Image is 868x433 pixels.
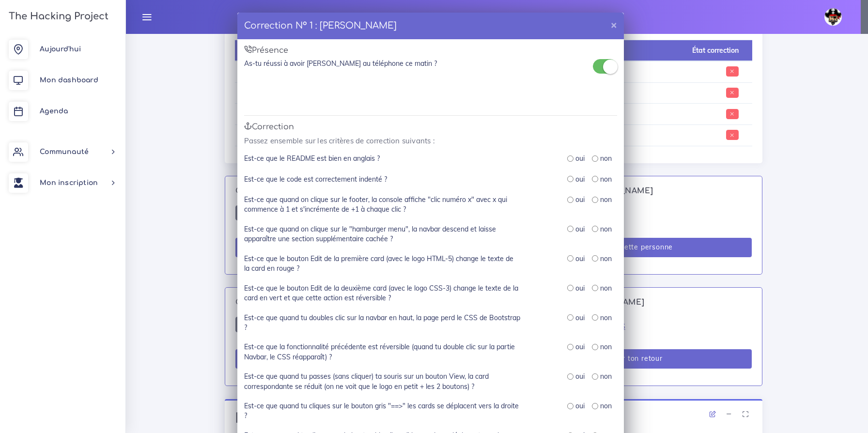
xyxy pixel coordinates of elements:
[575,313,585,323] label: oui
[244,174,387,184] label: Est-ce que le code est correctement indenté ?
[600,254,612,263] label: non
[600,174,612,184] label: non
[600,401,612,411] label: non
[244,371,520,391] label: Est-ce que quand tu passes (sans cliquer) ta souris sur un bouton View, la card correspondante se...
[600,371,612,381] label: non
[575,154,585,163] label: oui
[244,46,617,55] h5: Présence
[244,224,520,244] label: Est-ce que quand on clique sur le "hamburger menu", la navbar descend et laisse apparaître une se...
[600,195,612,204] label: non
[244,195,520,215] label: Est-ce que quand on clique sur le footer, la console affiche "clic numéro x" avec x qui commence ...
[575,224,585,234] label: oui
[575,174,585,184] label: oui
[575,254,585,263] label: oui
[575,283,585,293] label: oui
[244,135,617,147] p: Passez ensemble sur les critères de correction suivants :
[244,342,520,362] label: Est-ce que la fonctionnalité précédente est réversible (quand tu double clic sur la partie Navbar...
[600,224,612,234] label: non
[244,254,520,274] label: Est-ce que le bouton Edit de la première card (avec le logo HTML-5) change le texte de la card en...
[575,371,585,381] label: oui
[575,401,585,411] label: oui
[604,13,624,36] button: ×
[244,154,380,163] label: Est-ce que le README est bien en anglais ?
[244,123,617,132] h5: Correction
[244,19,397,32] h4: Correction N° 1 : [PERSON_NAME]
[575,195,585,204] label: oui
[600,342,612,352] label: non
[244,59,437,68] label: As-tu réussi à avoir [PERSON_NAME] au téléphone ce matin ?
[600,154,612,163] label: non
[575,342,585,352] label: oui
[244,283,520,303] label: Est-ce que le bouton Edit de la deuxième card (avec le logo CSS-3) change le texte de la card en ...
[600,283,612,293] label: non
[244,401,520,421] label: Est-ce que quand tu cliques sur le bouton gris "==>" les cards se déplacent vers la droite ?
[244,313,520,333] label: Est-ce que quand tu doubles clic sur la navbar en haut, la page perd le CSS de Bootstrap ?
[600,313,612,323] label: non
